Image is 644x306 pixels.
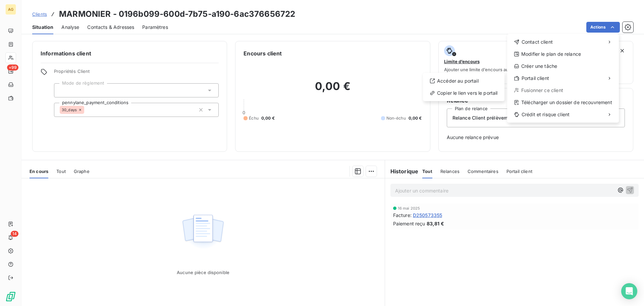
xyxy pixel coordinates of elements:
[522,75,549,82] span: Portail client
[522,39,553,45] span: Contact client
[426,76,502,86] div: Accéder au portail
[510,61,616,72] div: Créer une tâche
[522,111,570,118] span: Crédit et risque client
[510,85,616,96] div: Fusionner ce client
[426,88,502,98] div: Copier le lien vers le portail
[510,49,616,59] div: Modifier le plan de relance
[510,97,616,108] div: Télécharger un dossier de recouvrement
[507,34,619,123] div: Actions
